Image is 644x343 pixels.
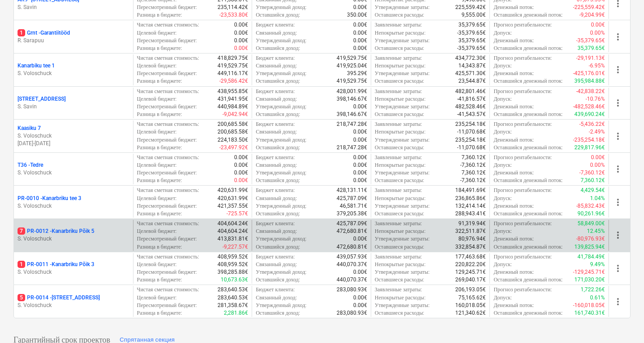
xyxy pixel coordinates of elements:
[493,161,512,169] p: Допуск :
[375,103,430,111] p: Утвержденные затраты :
[493,169,534,177] p: Денежный поток :
[493,243,563,251] p: Оставшийся денежный поток :
[375,45,424,52] p: Оставшиеся расходы :
[493,227,512,235] p: Допуск :
[613,197,623,208] span: more_vert
[375,95,426,103] p: Непокрытые расходы :
[18,125,129,147] div: Kaasiku 7S. Voloschuck[DATE]-[DATE]
[256,154,295,161] p: Бюджет клиента :
[375,144,424,151] p: Оставшиеся расходы :
[375,4,430,11] p: Утвержденные затраты :
[256,161,297,169] p: Связанный доход :
[375,154,422,161] p: Заявленные затраты :
[18,294,25,301] span: 5
[353,136,367,144] p: 0.00€
[353,169,367,177] p: 0.00€
[18,161,43,169] p: T36 - Tedre
[613,230,623,241] span: more_vert
[256,77,300,85] p: Оставшийся доход :
[493,235,534,243] p: Денежный поток :
[573,103,605,111] p: -482,528.46€
[18,235,129,243] p: S. Voloschuck
[137,77,182,85] p: Разница в бюджете :
[589,128,605,136] p: -2.49%
[375,202,430,210] p: Утвержденные затраты :
[493,195,512,202] p: Допуск :
[18,268,129,276] p: S. Voloschuck
[458,62,486,70] p: 14,343.87€
[589,62,605,70] p: -6.95%
[462,11,486,19] p: 9,555.00€
[375,187,422,194] p: Заявленные затраты :
[347,11,367,19] p: 350.00€
[18,29,25,36] span: 1
[137,29,177,37] p: Целевой бюджет :
[573,4,605,11] p: -225,559.42€
[455,88,486,95] p: 482,801.46€
[18,62,129,77] div: Kanarbiku tee 1S. Voloschuck
[18,294,129,309] div: 5PR-0014 -[STREET_ADDRESS]S. Voloschuck
[218,103,248,111] p: 440,984.89€
[457,29,486,37] p: -35,379.65€
[493,144,563,151] p: Оставшийся денежный поток :
[457,111,486,118] p: -41,543.57€
[256,29,297,37] p: Связанный доход :
[591,21,605,29] p: 0.00€
[337,261,367,268] p: 440,070.37€
[493,111,563,118] p: Оставшийся денежный поток :
[137,202,197,210] p: Пересмотренный бюджет :
[256,187,295,194] p: Бюджет клиента :
[256,45,300,52] p: Оставшийся доход :
[375,37,430,45] p: Утвержденные затраты :
[337,220,367,227] p: 425,787.09€
[256,227,297,235] p: Связанный доход :
[590,161,605,169] p: 0.00%
[337,227,367,235] p: 472,680.81€
[256,177,300,184] p: Оставшийся доход :
[579,120,605,128] p: -5,436.22€
[375,11,424,19] p: Оставшиеся расходы :
[219,144,248,151] p: -23,497.92€
[218,136,248,144] p: 224,183.50€
[493,45,563,52] p: Оставшийся денежный поток :
[590,29,605,37] p: 0.00%
[375,70,430,77] p: Утвержденные затраты :
[137,220,199,227] p: Чистая сметная стоимость :
[375,54,422,62] p: Заявленные затраты :
[375,253,422,261] p: Заявленные затраты :
[137,144,182,151] p: Разница в бюджете :
[574,77,605,85] p: 395,984.88€
[353,161,367,169] p: 0.00€
[18,294,100,302] p: PR-0014 - [STREET_ADDRESS]
[613,131,623,142] span: more_vert
[353,37,367,45] p: 0.00€
[18,29,70,37] p: Grnt - Garantiitööd
[353,21,367,29] p: 0.00€
[256,111,300,118] p: Оставшийся доход :
[218,128,248,136] p: 200,685.58€
[353,29,367,37] p: 0.00€
[455,253,486,261] p: 177,463.68€
[462,154,486,161] p: 7,360.12€
[18,125,41,132] p: Kaasiku 7
[455,54,486,62] p: 434,772.30€
[218,120,248,128] p: 200,685.58€
[137,88,199,95] p: Чистая сметная стоимость :
[460,161,486,169] p: -7,360.12€
[493,103,534,111] p: Денежный поток :
[577,220,605,227] p: 58,849.00€
[613,296,623,307] span: more_vert
[579,169,605,177] p: -7,360.12€
[458,37,486,45] p: 35,379.65€
[613,98,623,108] span: more_vert
[256,235,306,243] p: Утвержденный доход :
[337,54,367,62] p: 419,529.75€
[218,220,248,227] p: 404,604.24€
[18,103,129,111] p: S. Savin
[375,29,426,37] p: Непокрытые расходы :
[337,253,367,261] p: 439,057.93€
[18,62,55,70] p: Kanarbiku tee 1
[218,88,248,95] p: 438,955.85€
[375,261,426,268] p: Непокрытые расходы :
[18,132,129,140] p: S. Voloschuck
